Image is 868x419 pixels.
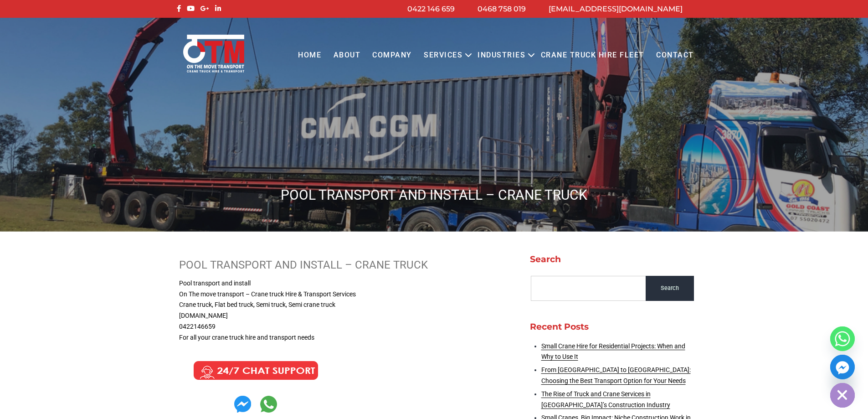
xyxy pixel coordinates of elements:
a: Crane Truck Hire Fleet [534,43,650,68]
a: Contact [650,43,700,68]
h2: Search [530,254,694,264]
a: 0422 146 659 [407,5,455,13]
a: Industries [472,43,531,68]
input: Search [646,276,694,301]
a: Facebook_Messenger [830,355,855,379]
a: Small Crane Hire for Residential Projects: When and Why to Use It [541,342,685,361]
a: Whatsapp [830,326,855,351]
a: About [327,43,366,68]
a: 0468 758 019 [478,5,526,13]
a: The Rise of Truck and Crane Services in [GEOGRAPHIC_DATA]’s Construction Industry [541,390,670,409]
a: Home [292,43,327,68]
h2: Recent Posts [530,321,694,332]
p: Pool transport and install On The move transport – Crane truck Hire & Transport Services Crane tr... [179,278,512,343]
img: Otmtransport [181,34,246,73]
a: Services [418,43,468,68]
h2: POOL TRANSPORT AND INSTALL – CRANE TRUCK [179,259,512,271]
img: Call us Anytime [187,359,324,382]
a: From [GEOGRAPHIC_DATA] to [GEOGRAPHIC_DATA]: Choosing the Best Transport Option for Your Needs [541,366,691,384]
img: Contact us on Whatsapp [234,396,251,413]
img: Contact us on Whatsapp [260,396,277,413]
a: [EMAIL_ADDRESS][DOMAIN_NAME] [549,5,683,13]
h1: POOL TRANSPORT AND INSTALL – CRANE TRUCK [175,186,694,204]
a: COMPANY [366,43,418,68]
